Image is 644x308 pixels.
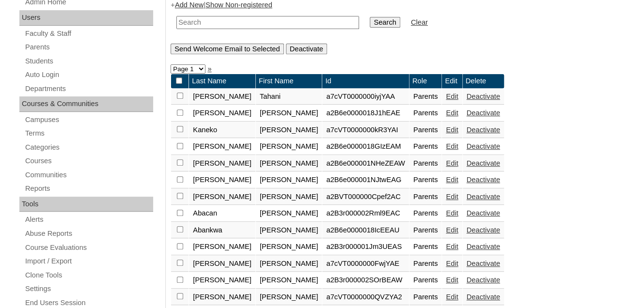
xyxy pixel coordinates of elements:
[409,222,442,239] td: Parents
[446,126,458,134] a: Edit
[409,189,442,205] td: Parents
[446,193,458,200] a: Edit
[322,172,408,188] td: a2B6e000001NJtwEAG
[446,260,458,267] a: Edit
[189,205,255,222] td: Abacan
[409,74,442,88] td: Role
[189,139,255,155] td: [PERSON_NAME]
[322,155,408,172] td: a2B6e000001NHeZEAW
[411,18,428,26] a: Clear
[24,214,153,226] a: Alerts
[256,272,322,289] td: [PERSON_NAME]
[189,289,255,306] td: [PERSON_NAME]
[446,142,458,150] a: Edit
[286,44,327,54] input: Deactivate
[205,1,272,9] a: Show Non-registered
[322,205,408,222] td: a2B3r000002Rml9EAC
[409,272,442,289] td: Parents
[322,122,408,139] td: a7cVT0000000kR3YAI
[467,293,500,301] a: Deactivate
[446,92,458,100] a: Edit
[409,239,442,255] td: Parents
[446,159,458,167] a: Edit
[24,141,153,154] a: Categories
[467,109,500,117] a: Deactivate
[189,105,255,122] td: [PERSON_NAME]
[189,222,255,239] td: Abankwa
[207,65,211,73] a: »
[446,226,458,234] a: Edit
[446,209,458,217] a: Edit
[24,127,153,139] a: Terms
[24,283,153,295] a: Settings
[256,74,322,88] td: First Name
[322,256,408,272] td: a7cVT0000000FwjYAE
[467,193,500,200] a: Deactivate
[409,155,442,172] td: Parents
[409,139,442,155] td: Parents
[189,256,255,272] td: [PERSON_NAME]
[19,197,153,212] div: Tools
[24,255,153,267] a: Import / Export
[189,122,255,139] td: Kaneko
[189,189,255,205] td: [PERSON_NAME]
[24,83,153,95] a: Departments
[467,142,500,150] a: Deactivate
[189,155,255,172] td: [PERSON_NAME]
[409,89,442,105] td: Parents
[256,89,322,105] td: Tahani
[322,89,408,105] td: a7cVT0000000iyjYAA
[24,169,153,181] a: Communities
[24,41,153,53] a: Parents
[24,269,153,281] a: Clone Tools
[322,272,408,289] td: a2B3r000002SOrBEAW
[409,172,442,188] td: Parents
[175,1,204,9] a: Add New
[256,139,322,155] td: [PERSON_NAME]
[467,243,500,250] a: Deactivate
[467,209,500,217] a: Deactivate
[171,44,283,54] input: Send Welcome Email to Selected
[189,74,255,88] td: Last Name
[256,172,322,188] td: [PERSON_NAME]
[322,189,408,205] td: a2BVT000000Cpef2AC
[446,293,458,301] a: Edit
[322,239,408,255] td: a2B3r000001Jm3UEAS
[256,155,322,172] td: [PERSON_NAME]
[176,16,359,29] input: Search
[24,69,153,81] a: Auto Login
[256,189,322,205] td: [PERSON_NAME]
[409,289,442,306] td: Parents
[467,159,500,167] a: Deactivate
[467,92,500,100] a: Deactivate
[256,122,322,139] td: [PERSON_NAME]
[467,260,500,267] a: Deactivate
[189,239,255,255] td: [PERSON_NAME]
[24,242,153,254] a: Course Evaluations
[322,289,408,306] td: a7cVT0000000QVZYA2
[446,176,458,184] a: Edit
[446,109,458,117] a: Edit
[467,276,500,284] a: Deactivate
[24,228,153,240] a: Abuse Reports
[467,226,500,234] a: Deactivate
[409,105,442,122] td: Parents
[24,55,153,67] a: Students
[467,176,500,184] a: Deactivate
[256,205,322,222] td: [PERSON_NAME]
[256,239,322,255] td: [PERSON_NAME]
[409,205,442,222] td: Parents
[446,243,458,250] a: Edit
[322,139,408,155] td: a2B6e0000018GIzEAM
[256,289,322,306] td: [PERSON_NAME]
[322,222,408,239] td: a2B6e0000018IcEEAU
[322,105,408,122] td: a2B6e0000018J1hEAE
[19,96,153,112] div: Courses & Communities
[322,74,408,88] td: Id
[256,105,322,122] td: [PERSON_NAME]
[24,114,153,126] a: Campuses
[463,74,504,88] td: Delete
[370,17,400,28] input: Search
[189,89,255,105] td: [PERSON_NAME]
[256,222,322,239] td: [PERSON_NAME]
